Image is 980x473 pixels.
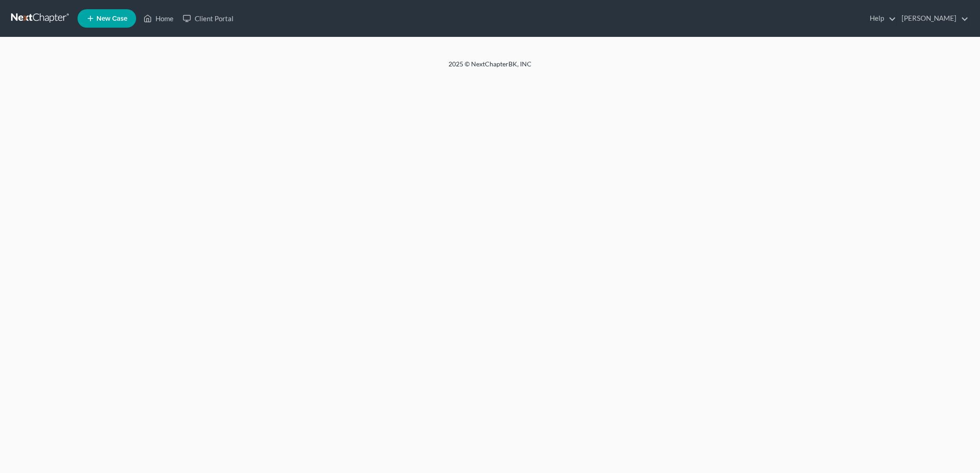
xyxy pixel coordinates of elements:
[227,59,753,76] div: 2025 © NextChapterBK, INC
[178,10,238,27] a: Client Portal
[865,10,896,27] a: Help
[897,10,968,27] a: [PERSON_NAME]
[139,10,178,27] a: Home
[78,9,136,28] new-legal-case-button: New Case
